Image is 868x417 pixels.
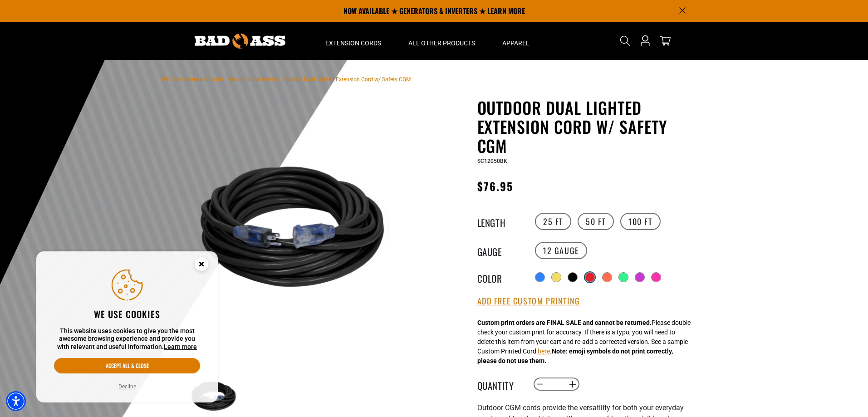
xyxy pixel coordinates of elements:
div: Accessibility Menu [6,391,26,411]
p: This website uses cookies to give you the most awesome browsing experience and provide you with r... [54,327,200,351]
aside: Cookie Consent [36,251,218,403]
img: Bad Ass Extension Cords [195,34,285,49]
button: here [538,347,550,356]
legend: Gauge [477,245,523,256]
img: Black [189,121,407,340]
button: Decline [116,382,139,391]
a: Bad Ass Extension Cords [162,76,223,83]
div: Please double check your custom print for accuracy. If there is a typo, you will need to delete t... [477,318,691,366]
span: › [225,76,227,83]
nav: breadcrumbs [162,74,411,84]
span: Extension Cords [325,39,381,47]
strong: Note: emoji symbols do not print correctly, please do not use them. [477,348,673,364]
span: Apparel [502,39,530,47]
summary: Search [618,34,633,48]
button: Accept all & close [54,358,200,373]
span: Outdoor Dual Lighted Extension Cord w/ Safety CGM [282,76,411,83]
label: 25 FT [535,213,571,230]
a: cart [658,35,672,46]
span: All Other Products [408,39,475,47]
label: Quantity [477,378,523,390]
strong: Custom print orders are FINAL SALE and cannot be returned. [477,319,652,326]
a: Return to Collection [229,76,277,83]
h1: Outdoor Dual Lighted Extension Cord w/ Safety CGM [477,98,700,155]
summary: Apparel [489,22,543,60]
span: SC12050BK [477,158,507,164]
a: This website uses cookies to give you the most awesome browsing experience and provide you with r... [164,343,197,350]
span: › [279,76,280,83]
legend: Color [477,271,523,283]
button: Close this option [185,251,218,280]
label: 100 FT [620,213,661,230]
label: 50 FT [578,213,614,230]
summary: Extension Cords [312,22,395,60]
a: Open this option [638,22,652,60]
summary: All Other Products [395,22,489,60]
legend: Length [477,216,523,227]
button: Add Free Custom Printing [477,296,580,306]
span: $76.95 [477,178,513,194]
h2: We use cookies [54,308,200,320]
label: 12 Gauge [535,242,587,259]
